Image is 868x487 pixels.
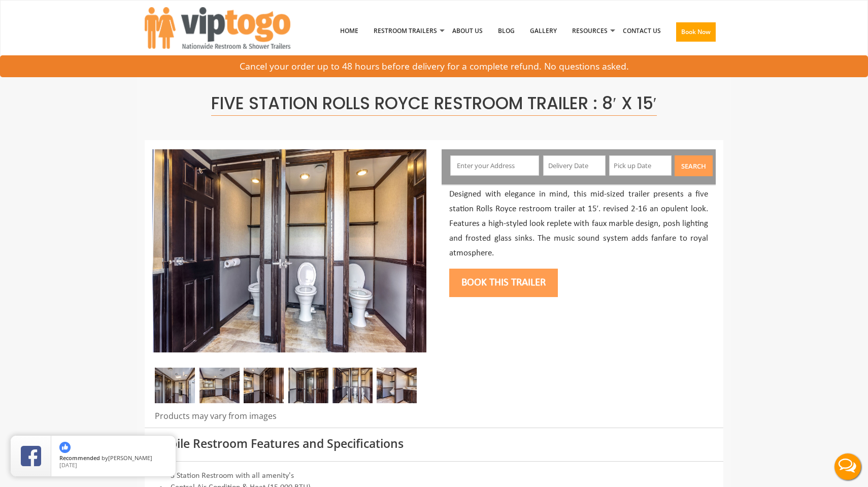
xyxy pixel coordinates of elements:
p: Designed with elegance in mind, this mid-sized trailer presents a five station Rolls Royce restro... [449,187,708,261]
button: Book Now [676,22,716,42]
img: Restroom Trailer [244,368,284,403]
img: Restroom Trailer [332,368,373,403]
a: Gallery [522,5,564,57]
a: Blog [490,5,522,57]
a: Resources [564,5,615,57]
img: Review Rating [21,446,41,466]
img: thumbs up icon [59,442,71,453]
button: Search [675,155,713,176]
img: Restroom Trailer [288,368,328,403]
span: [PERSON_NAME] [108,454,152,462]
button: Live Chat [827,446,868,487]
span: by [59,455,168,462]
h3: Mobile Restroom Features and Specifications [152,437,716,450]
input: Delivery Date [543,155,606,176]
span: [DATE] [59,461,77,469]
img: VIPTOGO [145,7,290,49]
img: Restroom trailer rental [199,368,240,403]
a: Book Now [669,5,723,63]
a: About Us [445,5,490,57]
input: Pick up Date [609,155,672,176]
span: Five Station Rolls Royce Restroom Trailer : 8′ x 15′ [211,91,656,116]
li: 5 Station Restroom with all amenity's [152,470,716,482]
img: Full view of five station restroom trailer with two separate doors for men and women [152,149,426,352]
img: Restroom Trailer [377,368,417,403]
input: Enter your Address [450,155,540,176]
span: Recommended [59,454,100,462]
a: Home [332,5,366,57]
button: Book this trailer [449,269,558,297]
img: Restroom Trailer [155,368,195,403]
a: Restroom Trailers [366,5,445,57]
a: Contact Us [615,5,669,57]
div: Products may vary from images [152,410,426,428]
